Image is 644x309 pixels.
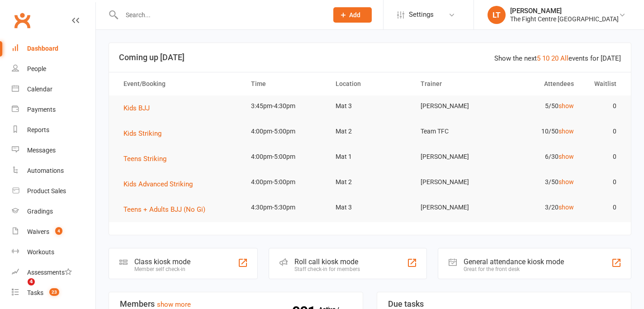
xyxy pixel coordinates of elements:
td: Mat 3 [327,95,412,117]
div: Payments [27,106,56,113]
div: Assessments [27,269,72,276]
span: Teens + Adults BJJ (No Gi) [123,205,205,214]
td: 0 [582,121,625,142]
span: Kids Advanced Striking [123,180,193,188]
th: Trainer [412,72,497,95]
a: Messages [12,140,95,161]
div: Staff check-in for members [294,266,360,272]
span: Teens Striking [123,155,166,163]
td: 0 [582,95,625,117]
a: show [559,102,574,109]
h3: Coming up [DATE] [119,53,621,62]
div: Calendar [27,86,52,93]
div: Member self check-in [134,266,190,272]
td: 4:00pm-5:00pm [243,121,328,142]
a: Waivers 4 [12,222,95,242]
td: 4:00pm-5:00pm [243,146,328,167]
h3: Due tasks [388,299,620,309]
input: Search... [119,9,322,21]
a: show [559,128,574,135]
div: Waivers [27,228,49,235]
div: Gradings [27,208,53,215]
a: Calendar [12,79,95,100]
td: Mat 1 [327,146,412,167]
a: show [559,204,574,211]
a: Tasks 23 [12,283,95,303]
div: Automations [27,167,64,174]
td: Team TFC [412,121,497,142]
div: Tasks [27,289,43,296]
td: 0 [582,197,625,218]
th: Event/Booking [115,72,243,95]
td: Mat 2 [327,171,412,193]
h3: Members [120,299,352,309]
td: 10/50 [497,121,582,142]
span: Settings [409,5,434,25]
div: Dashboard [27,45,58,52]
div: Show the next events for [DATE] [494,53,621,64]
a: Assessments [12,262,95,283]
div: [PERSON_NAME] [510,7,619,15]
th: Time [243,72,328,95]
span: Add [349,11,360,19]
td: 3/20 [497,197,582,218]
button: Kids Striking [123,128,168,139]
button: Kids Advanced Striking [123,179,199,190]
a: Product Sales [12,181,95,201]
a: Clubworx [11,9,33,32]
td: 0 [582,146,625,167]
div: LT [488,6,506,24]
div: Reports [27,126,49,133]
div: Product Sales [27,187,66,195]
button: Teens Striking [123,153,173,164]
span: 4 [55,227,62,235]
th: Attendees [497,72,582,95]
td: [PERSON_NAME] [412,197,497,218]
a: 10 [542,54,549,62]
td: 3:45pm-4:30pm [243,95,328,117]
div: Workouts [27,248,54,256]
a: show [559,178,574,185]
a: Dashboard [12,38,95,59]
td: [PERSON_NAME] [412,171,497,193]
td: 6/30 [497,146,582,167]
button: Kids BJJ [123,103,156,114]
td: Mat 2 [327,121,412,142]
a: Automations [12,161,95,181]
div: Messages [27,147,56,154]
a: 5 [537,54,540,62]
td: Mat 3 [327,197,412,218]
button: Teens + Adults BJJ (No Gi) [123,204,212,215]
a: People [12,59,95,79]
a: 20 [551,54,559,62]
td: 4:30pm-5:30pm [243,197,328,218]
div: General attendance kiosk mode [464,257,564,266]
a: Payments [12,100,95,120]
td: 0 [582,171,625,193]
div: Great for the front desk [464,266,564,272]
span: Kids BJJ [123,104,150,112]
td: 3/50 [497,171,582,193]
td: 4:00pm-5:00pm [243,171,328,193]
span: Kids Striking [123,129,161,138]
div: Roll call kiosk mode [294,257,360,266]
div: The Fight Centre [GEOGRAPHIC_DATA] [510,15,619,23]
td: [PERSON_NAME] [412,95,497,117]
a: Workouts [12,242,95,262]
div: Class kiosk mode [134,257,190,266]
button: Add [333,7,372,23]
td: 5/50 [497,95,582,117]
th: Location [327,72,412,95]
a: Gradings [12,201,95,222]
div: People [27,65,46,72]
td: [PERSON_NAME] [412,146,497,167]
a: show [559,153,574,160]
a: Reports [12,120,95,140]
th: Waitlist [582,72,625,95]
a: All [560,54,568,62]
span: 4 [28,278,35,285]
iframe: Intercom live chat [9,278,31,300]
a: show more [157,300,191,309]
span: 23 [49,288,59,296]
